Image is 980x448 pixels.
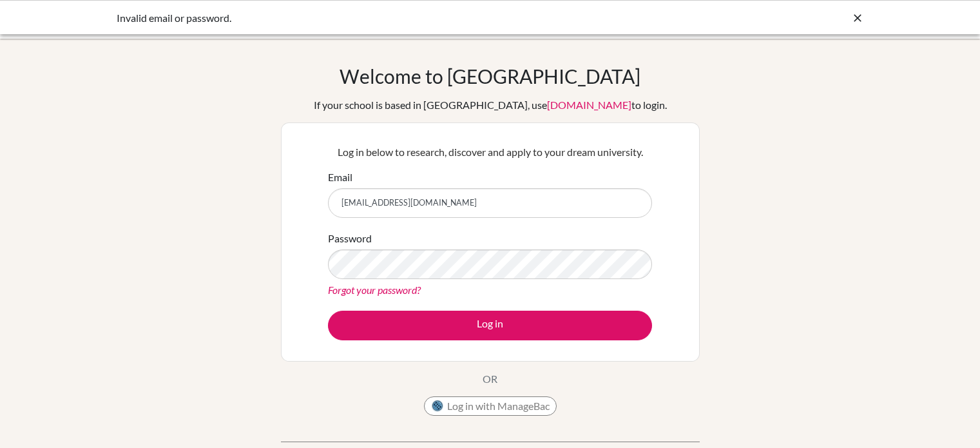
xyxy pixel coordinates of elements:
a: Forgot your password? [328,284,421,296]
label: Password [328,231,372,246]
button: Log in with ManageBac [424,396,557,416]
h1: Welcome to [GEOGRAPHIC_DATA] [340,64,640,88]
div: If your school is based in [GEOGRAPHIC_DATA], use to login. [314,97,667,113]
div: Invalid email or password. [117,10,671,26]
p: Log in below to research, discover and apply to your dream university. [328,144,652,160]
p: OR [483,371,497,387]
button: Log in [328,311,652,340]
label: Email [328,170,352,185]
a: [DOMAIN_NAME] [547,99,631,111]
